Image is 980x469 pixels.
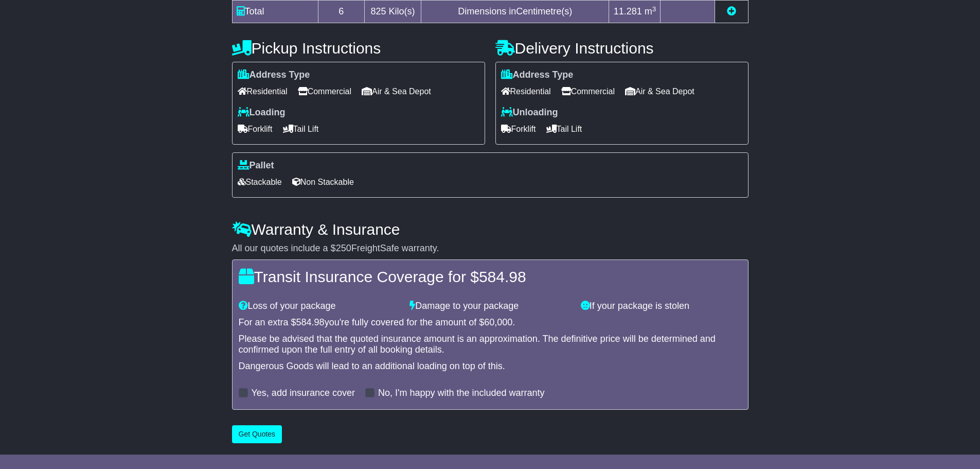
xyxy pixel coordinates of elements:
[238,160,274,171] label: Pallet
[232,243,749,254] div: All our quotes include a $ FreightSafe warranty.
[614,6,642,16] span: 11.281
[421,1,609,23] td: Dimensions in Centimetre(s)
[501,83,551,99] span: Residential
[239,268,742,285] h4: Transit Insurance Coverage for $
[238,107,286,118] label: Loading
[479,268,526,285] span: 584.98
[296,317,325,327] span: 584.98
[378,388,545,399] label: No, I'm happy with the included warranty
[239,361,742,372] div: Dangerous Goods will lead to an additional loading on top of this.
[404,301,576,312] div: Damage to your package
[645,6,656,16] span: m
[318,1,365,23] td: 6
[336,243,351,253] span: 250
[501,121,536,137] span: Forklift
[238,121,273,137] span: Forklift
[652,5,656,13] sup: 3
[234,301,405,312] div: Loss of your package
[232,40,485,57] h4: Pickup Instructions
[283,121,319,137] span: Tail Lift
[232,221,749,238] h4: Warranty & Insurance
[561,83,615,99] span: Commercial
[365,1,421,23] td: Kilo(s)
[298,83,351,99] span: Commercial
[252,388,355,399] label: Yes, add insurance cover
[238,70,310,81] label: Address Type
[292,174,354,190] span: Non Stackable
[238,83,288,99] span: Residential
[501,107,558,118] label: Unloading
[484,317,512,327] span: 60,000
[546,121,582,137] span: Tail Lift
[239,334,742,356] div: Please be advised that the quoted insurance amount is an approximation. The definitive price will...
[371,6,386,16] span: 825
[727,6,736,16] a: Add new item
[238,174,282,190] span: Stackable
[232,1,318,23] td: Total
[232,425,282,443] button: Get Quotes
[239,317,742,328] div: For an extra $ you're fully covered for the amount of $ .
[495,40,749,57] h4: Delivery Instructions
[576,301,747,312] div: If your package is stolen
[362,83,431,99] span: Air & Sea Depot
[501,70,574,81] label: Address Type
[625,83,694,99] span: Air & Sea Depot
